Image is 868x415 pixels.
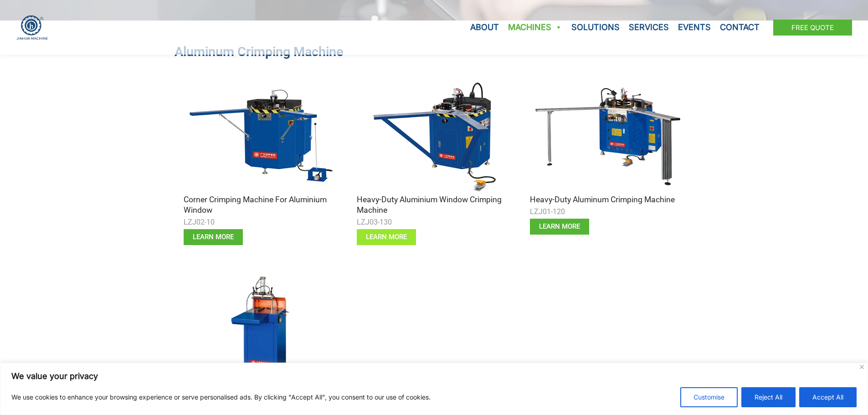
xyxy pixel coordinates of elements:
[530,78,685,195] img: Aluminum Crimping Machine 3
[357,215,512,229] div: LZJ03-130
[193,234,234,241] span: learn more
[184,229,243,245] a: learn more
[357,78,512,195] img: Aluminum Crimping Machine 2
[184,215,339,229] div: LZJ02-10
[680,387,738,407] button: Customise
[184,78,339,195] img: Aluminum Crimping Machine 1
[184,272,339,389] img: Aluminum Crimping Machine 4
[530,195,685,205] h3: Heavy-duty Aluminum Crimping Machine
[799,387,857,407] button: Accept All
[357,229,416,245] a: learn more
[366,234,407,241] span: learn more
[530,219,589,235] a: learn more
[357,195,512,215] h3: Heavy-duty Aluminium Window Crimping Machine
[16,15,48,40] img: JH Aluminium Window & Door Processing Machines
[184,195,339,215] h3: Corner Crimping Machine for Aluminium Window
[741,387,796,407] button: Reject All
[11,392,431,403] p: We use cookies to enhance your browsing experience or serve personalised ads. By clicking "Accept...
[530,205,685,219] div: LZJ01-120
[860,365,864,369] img: Close
[11,371,857,382] p: We value your privacy
[539,223,580,230] span: learn more
[773,20,852,36] a: Free Quote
